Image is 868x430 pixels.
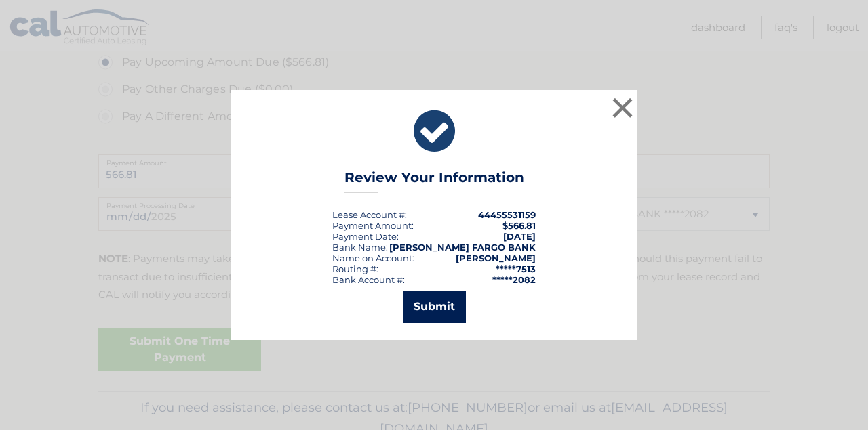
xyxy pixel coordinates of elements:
[332,209,407,220] div: Lease Account #:
[332,220,414,231] div: Payment Amount:
[332,231,397,242] span: Payment Date
[332,274,405,285] div: Bank Account #:
[332,242,388,253] div: Bank Name:
[456,253,536,263] strong: [PERSON_NAME]
[389,242,536,253] strong: [PERSON_NAME] FARGO BANK
[403,291,466,323] button: Submit
[344,169,524,193] h3: Review Your Information
[332,231,399,242] div: :
[332,253,414,263] div: Name on Account:
[609,94,636,121] button: ×
[502,220,536,231] span: $566.81
[332,263,378,274] div: Routing #:
[503,231,536,242] span: [DATE]
[478,209,536,220] strong: 44455531159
